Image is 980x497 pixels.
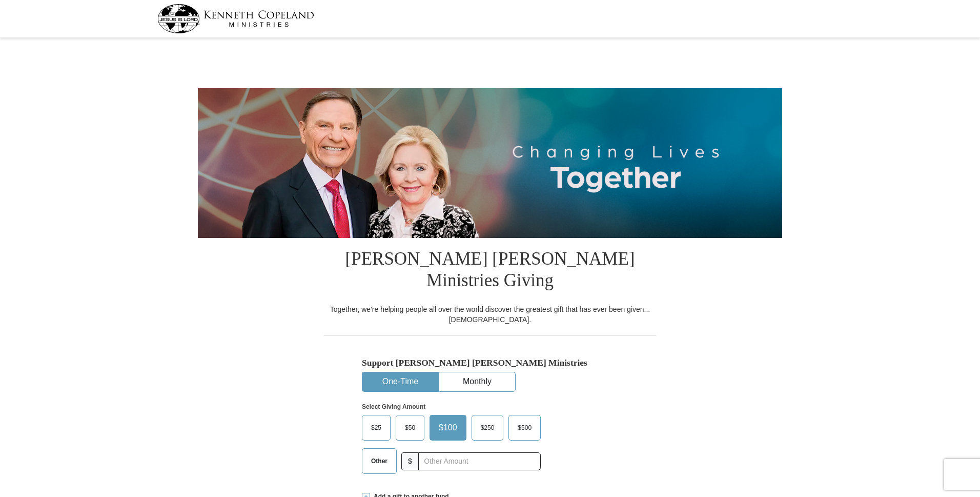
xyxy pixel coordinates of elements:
[362,403,425,410] strong: Select Giving Amount
[476,420,500,435] span: $250
[434,420,462,435] span: $100
[513,420,537,435] span: $500
[157,4,314,33] img: kcm-header-logo.svg
[401,452,419,470] span: $
[439,372,515,391] button: Monthly
[400,420,420,435] span: $50
[362,372,438,391] button: One-Time
[366,453,393,469] span: Other
[323,238,657,304] h1: [PERSON_NAME] [PERSON_NAME] Ministries Giving
[362,357,618,368] h5: Support [PERSON_NAME] [PERSON_NAME] Ministries
[418,452,541,470] input: Other Amount
[323,304,657,325] div: Together, we're helping people all over the world discover the greatest gift that has ever been g...
[366,420,386,435] span: $25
